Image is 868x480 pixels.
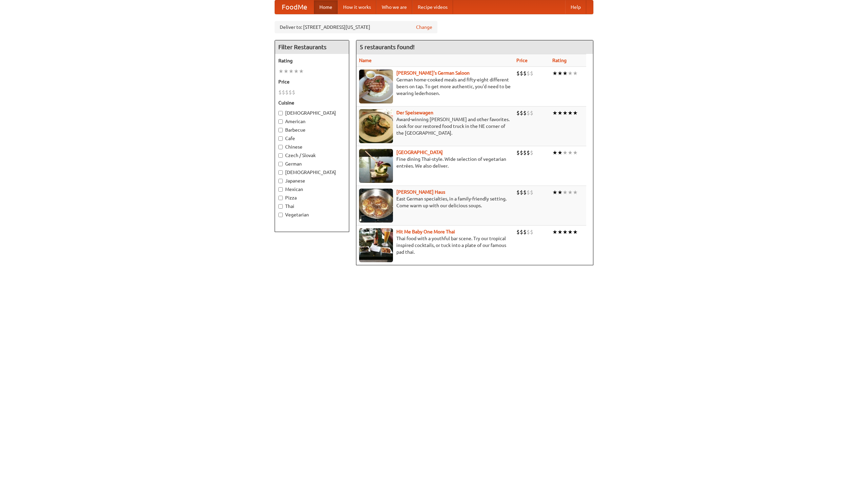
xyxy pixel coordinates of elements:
h5: Rating [278,57,346,64]
li: $ [523,189,527,196]
li: ★ [573,149,578,156]
li: $ [523,228,527,236]
li: $ [527,189,530,196]
img: speisewagen.jpg [359,109,393,143]
h5: Cuisine [278,99,346,106]
label: Vegetarian [278,211,346,218]
li: $ [527,149,530,156]
li: $ [520,149,523,156]
li: ★ [299,68,304,75]
li: ★ [573,228,578,236]
li: ★ [557,149,563,156]
label: [DEMOGRAPHIC_DATA] [278,110,346,116]
label: Cafe [278,135,346,142]
li: $ [520,189,523,196]
input: Czech / Slovak [278,153,283,158]
li: $ [292,89,295,96]
a: [GEOGRAPHIC_DATA] [396,150,443,155]
li: $ [527,228,530,236]
input: Pizza [278,196,283,200]
a: How it works [338,0,376,14]
img: esthers.jpg [359,70,393,103]
li: $ [530,109,533,117]
li: $ [523,109,527,117]
input: Mexican [278,187,283,192]
input: American [278,119,283,124]
h5: Price [278,78,346,85]
li: $ [527,70,530,77]
li: $ [516,149,520,156]
li: $ [530,149,533,156]
label: German [278,160,346,167]
a: [PERSON_NAME]'s German Saloon [396,70,470,76]
label: Thai [278,203,346,210]
li: ★ [568,189,573,196]
li: ★ [563,109,568,117]
div: Deliver to: [STREET_ADDRESS][US_STATE] [275,21,437,33]
a: [PERSON_NAME] Haus [396,189,445,195]
a: Price [516,58,528,63]
li: $ [527,109,530,117]
input: [DEMOGRAPHIC_DATA] [278,170,283,175]
li: ★ [563,70,568,77]
label: American [278,118,346,125]
li: $ [520,109,523,117]
p: Award-winning [PERSON_NAME] and other favorites. Look for our restored food truck in the NE corne... [359,116,511,136]
li: $ [289,89,292,96]
li: ★ [563,149,568,156]
li: ★ [557,109,563,117]
li: $ [282,89,285,96]
li: ★ [573,189,578,196]
li: ★ [283,68,289,75]
li: $ [520,228,523,236]
input: Cafe [278,136,283,141]
a: Der Speisewagen [396,110,433,115]
p: East German specialties, in a family-friendly setting. Come warm up with our delicious soups. [359,195,511,209]
li: $ [516,70,520,77]
li: ★ [563,228,568,236]
input: German [278,162,283,166]
a: Home [314,0,338,14]
li: ★ [568,149,573,156]
a: FoodMe [275,0,314,14]
li: $ [530,228,533,236]
li: ★ [289,68,294,75]
label: Mexican [278,186,346,193]
li: $ [516,189,520,196]
input: Barbecue [278,128,283,132]
li: ★ [568,109,573,117]
li: ★ [552,189,557,196]
li: $ [530,189,533,196]
ng-pluralize: 5 restaurants found! [360,44,415,50]
li: ★ [278,68,283,75]
img: satay.jpg [359,149,393,183]
li: $ [516,109,520,117]
li: ★ [294,68,299,75]
input: Chinese [278,145,283,149]
li: ★ [557,70,563,77]
label: Japanese [278,177,346,184]
input: Japanese [278,179,283,183]
li: ★ [568,228,573,236]
li: ★ [552,149,557,156]
li: $ [530,70,533,77]
img: kohlhaus.jpg [359,189,393,223]
li: $ [516,228,520,236]
li: ★ [573,109,578,117]
li: $ [278,89,282,96]
input: [DEMOGRAPHIC_DATA] [278,111,283,115]
li: $ [523,149,527,156]
li: ★ [557,228,563,236]
li: $ [520,70,523,77]
label: Pizza [278,194,346,201]
label: Czech / Slovak [278,152,346,159]
label: [DEMOGRAPHIC_DATA] [278,169,346,176]
img: babythai.jpg [359,228,393,262]
a: Who we are [376,0,412,14]
h4: Filter Restaurants [275,40,349,54]
li: ★ [552,70,557,77]
a: Recipe videos [412,0,453,14]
